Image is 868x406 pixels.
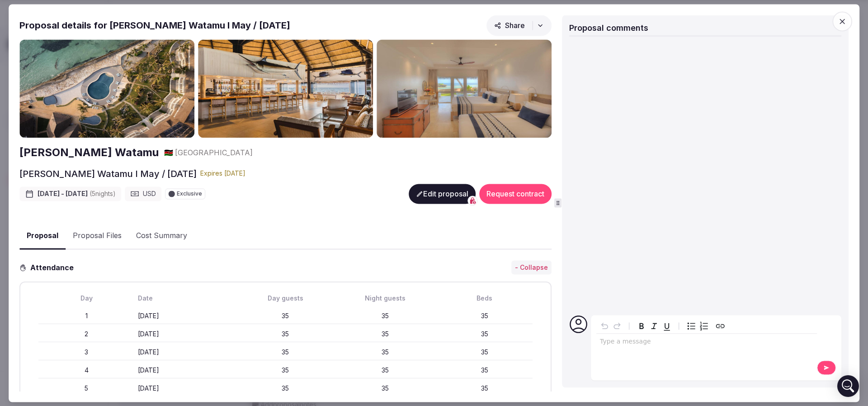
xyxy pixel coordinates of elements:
div: 35 [437,348,533,357]
button: Proposal [19,223,66,249]
button: Cost Summary [129,223,194,249]
div: 3 [38,348,134,357]
span: Proposal comments [569,23,648,33]
div: 35 [238,384,334,393]
div: 1 [38,312,134,321]
div: [DATE] [138,312,234,321]
div: 35 [337,366,433,375]
button: Proposal Files [66,223,129,249]
a: [PERSON_NAME] Watamu [19,145,159,161]
div: 35 [337,348,433,357]
img: Gallery photo 2 [198,39,373,138]
span: 🇰🇪 [164,148,173,157]
div: Night guests [337,294,433,303]
img: Gallery photo 1 [19,39,194,138]
div: 35 [437,384,533,393]
div: 35 [238,348,334,357]
div: 35 [238,330,334,339]
button: Request contract [479,184,552,204]
button: Edit proposal [409,184,476,204]
button: Bulleted list [685,320,698,332]
div: 35 [337,384,433,393]
div: 5 [38,384,134,393]
div: [DATE] [138,366,234,375]
h3: Attendance [27,262,81,273]
div: 35 [437,330,533,339]
div: Beds [437,294,533,303]
div: 35 [437,366,533,375]
button: 🇰🇪 [164,148,173,158]
img: Gallery photo 3 [377,39,552,138]
span: Share [494,21,525,30]
button: - Collapse [511,260,552,275]
div: Expire s [DATE] [200,169,245,178]
div: [DATE] [138,348,234,357]
span: [DATE] - [DATE] [38,189,116,198]
h2: Proposal details for [PERSON_NAME] Watamu I May / [DATE] [19,19,290,32]
span: ( 5 night s ) [90,190,116,197]
button: Underline [660,320,673,332]
div: 35 [238,366,334,375]
div: 35 [337,312,433,321]
button: Numbered list [698,320,710,332]
div: 35 [238,312,334,321]
div: 2 [38,330,134,339]
h2: [PERSON_NAME] Watamu I May / [DATE] [19,167,197,180]
div: Date [138,294,234,303]
div: 35 [437,312,533,321]
div: Day [38,294,134,303]
div: toggle group [685,320,710,332]
button: Bold [635,320,648,332]
div: [DATE] [138,384,234,393]
div: [DATE] [138,330,234,339]
div: USD [125,186,161,201]
button: Share [486,15,552,36]
div: 35 [337,330,433,339]
span: Exclusive [177,191,202,196]
span: [GEOGRAPHIC_DATA] [175,148,253,158]
div: editable markdown [596,334,817,352]
button: Create link [714,320,726,332]
div: 4 [38,366,134,375]
button: Italic [648,320,660,332]
div: Day guests [238,294,334,303]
